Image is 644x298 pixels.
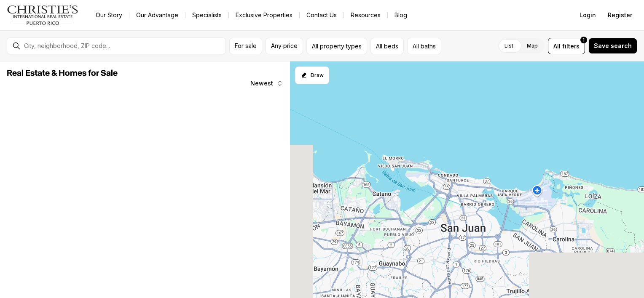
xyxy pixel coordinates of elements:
button: Login [574,7,601,24]
a: Blog [388,9,414,21]
button: All beds [370,38,404,54]
button: Contact Us [300,9,343,21]
img: logo [7,5,79,25]
a: Our Advantage [129,9,185,21]
button: Any price [266,38,303,54]
button: Newest [245,75,288,92]
span: Register [608,12,632,19]
button: Allfilters1 [548,38,585,54]
a: Our Story [89,9,129,21]
span: Save search [594,43,632,49]
button: All property types [306,38,367,54]
span: Any price [271,43,298,49]
span: Newest [250,80,273,87]
span: Login [580,12,596,19]
button: All baths [407,38,441,54]
a: Specialists [185,9,228,21]
span: 1 [583,37,585,43]
label: Map [520,38,545,53]
a: Exclusive Properties [229,9,299,21]
button: For sale [229,38,262,54]
span: All [553,42,561,51]
span: Real Estate & Homes for Sale [7,69,118,77]
button: Register [603,7,637,24]
a: Resources [344,9,387,21]
button: Start drawing [295,67,329,84]
span: filters [562,42,580,51]
button: Save search [588,38,637,54]
span: For sale [235,43,257,49]
label: List [498,38,520,53]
